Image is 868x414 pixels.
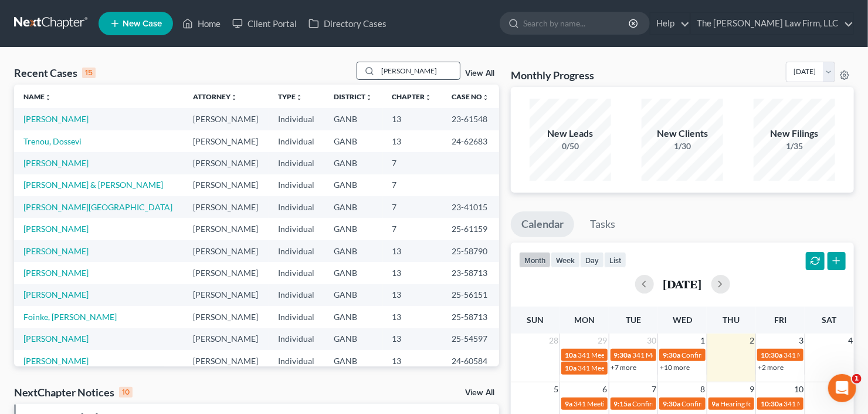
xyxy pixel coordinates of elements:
[378,62,460,79] input: Search by name...
[383,174,442,196] td: 7
[324,328,382,350] td: GANB
[14,385,133,399] div: NextChapter Notices
[442,284,499,306] td: 25-56151
[184,262,269,284] td: [PERSON_NAME]
[442,328,499,350] td: 25-54597
[23,356,89,366] a: [PERSON_NAME]
[465,69,494,78] a: View All
[578,363,683,372] span: 341 Meeting for [PERSON_NAME]
[383,240,442,262] td: 13
[465,389,494,397] a: View All
[119,387,133,398] div: 10
[184,152,269,174] td: [PERSON_NAME]
[530,140,612,152] div: 0/50
[324,130,382,152] td: GANB
[650,382,657,396] span: 7
[663,351,680,359] span: 9:30a
[597,334,609,348] span: 29
[822,315,837,325] span: Sat
[383,196,442,218] td: 7
[798,334,805,348] span: 3
[383,152,442,174] td: 7
[548,334,560,348] span: 28
[278,92,303,101] a: Typeunfold_more
[442,108,499,130] td: 23-61548
[184,284,269,306] td: [PERSON_NAME]
[565,351,577,359] span: 10a
[324,218,382,240] td: GANB
[324,108,382,130] td: GANB
[442,196,499,218] td: 23-41015
[565,363,577,372] span: 10a
[324,240,382,262] td: GANB
[324,196,382,218] td: GANB
[482,94,489,101] i: unfold_more
[828,374,856,402] iframe: Intercom live chat
[269,240,324,262] td: Individual
[761,351,782,359] span: 10:30a
[23,312,117,322] a: Foinke, [PERSON_NAME]
[646,334,657,348] span: 30
[847,334,854,348] span: 4
[758,363,784,372] a: +2 more
[552,382,560,396] span: 5
[754,127,836,140] div: New Filings
[614,399,632,408] span: 9:15a
[184,130,269,152] td: [PERSON_NAME]
[700,334,707,348] span: 1
[23,114,89,124] a: [PERSON_NAME]
[442,306,499,328] td: 25-58713
[442,130,499,152] td: 24-62683
[761,399,782,408] span: 10:30a
[184,108,269,130] td: [PERSON_NAME]
[642,127,724,140] div: New Clients
[269,196,324,218] td: Individual
[660,363,690,372] a: +10 more
[673,315,692,325] span: Wed
[269,328,324,350] td: Individual
[442,240,499,262] td: 25-58790
[579,211,626,237] a: Tasks
[324,306,382,328] td: GANB
[793,382,805,396] span: 10
[23,180,163,190] a: [PERSON_NAME] & [PERSON_NAME]
[324,262,382,284] td: GANB
[334,92,372,101] a: Districtunfold_more
[184,328,269,350] td: [PERSON_NAME]
[269,130,324,152] td: Individual
[45,94,52,101] i: unfold_more
[82,68,96,78] div: 15
[565,399,572,408] span: 9a
[754,140,836,152] div: 1/35
[269,218,324,240] td: Individual
[691,13,853,34] a: The [PERSON_NAME] Law Firm, LLC
[721,399,812,408] span: Hearing for [PERSON_NAME]
[269,262,324,284] td: Individual
[748,382,755,396] span: 9
[231,94,238,101] i: unfold_more
[184,174,269,196] td: [PERSON_NAME]
[184,350,269,372] td: [PERSON_NAME]
[23,202,172,212] a: [PERSON_NAME][GEOGRAPHIC_DATA]
[650,13,690,34] a: Help
[383,130,442,152] td: 13
[633,351,738,359] span: 341 Meeting for [PERSON_NAME]
[194,92,238,101] a: Attorneyunfold_more
[269,174,324,196] td: Individual
[324,152,382,174] td: GANB
[663,399,680,408] span: 9:30a
[574,399,679,408] span: 341 Meeting for [PERSON_NAME]
[642,140,724,152] div: 1/30
[23,224,89,234] a: [PERSON_NAME]
[226,13,303,34] a: Client Portal
[611,363,637,372] a: +7 more
[383,218,442,240] td: 7
[269,152,324,174] td: Individual
[383,108,442,130] td: 13
[324,284,382,306] td: GANB
[269,350,324,372] td: Individual
[365,94,372,101] i: unfold_more
[604,252,626,268] button: list
[23,246,89,256] a: [PERSON_NAME]
[574,315,595,325] span: Mon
